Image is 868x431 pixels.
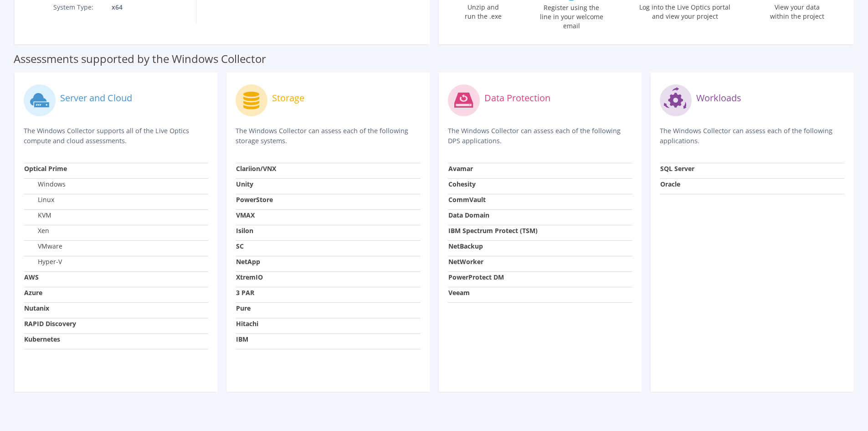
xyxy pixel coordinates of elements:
strong: Azure [24,288,42,297]
strong: IBM Spectrum Protect (TSM) [448,226,538,235]
strong: Avamar [448,164,473,173]
strong: CommVault [448,195,486,204]
label: Storage [272,93,304,103]
strong: NetApp [236,257,260,266]
label: Data Protection [484,93,550,103]
strong: Isilon [236,226,253,235]
label: Workloads [696,93,741,103]
label: KVM [24,211,51,220]
strong: AWS [24,273,39,281]
strong: SQL Server [660,164,694,173]
strong: Nutanix [24,304,49,312]
strong: VMAX [236,211,255,219]
strong: Veeam [448,288,470,297]
p: The Windows Collector can assess each of the following storage systems. [236,126,420,146]
strong: PowerProtect DM [448,273,504,281]
label: Hyper-V [24,257,62,266]
strong: XtremIO [236,273,263,281]
strong: Oracle [660,180,680,188]
label: Xen [24,226,49,235]
strong: IBM [236,335,248,343]
strong: NetWorker [448,257,483,266]
label: Register using the line in your welcome email [537,0,606,31]
p: The Windows Collector supports all of the Live Optics compute and cloud assessments. [24,126,208,146]
strong: 3 PAR [236,288,254,297]
label: Assessments supported by the Windows Collector [14,54,266,63]
label: Linux [24,195,54,204]
strong: Optical Prime [24,164,67,173]
strong: Hitachi [236,319,258,328]
p: The Windows Collector can assess each of the following DPS applications. [448,126,632,146]
p: The Windows Collector can assess each of the following applications. [660,126,844,146]
strong: RAPID Discovery [24,319,76,328]
strong: Data Domain [448,211,489,219]
strong: Kubernetes [24,335,60,343]
strong: NetBackup [448,242,483,250]
strong: Cohesity [448,180,476,188]
strong: Pure [236,304,251,312]
strong: Unity [236,180,253,188]
strong: SC [236,242,244,250]
label: Windows [24,180,66,189]
label: VMware [24,242,62,251]
td: x64 [105,1,169,13]
strong: Clariion/VNX [236,164,276,173]
td: System Type: [53,1,105,13]
label: Server and Cloud [60,93,132,103]
strong: PowerStore [236,195,273,204]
